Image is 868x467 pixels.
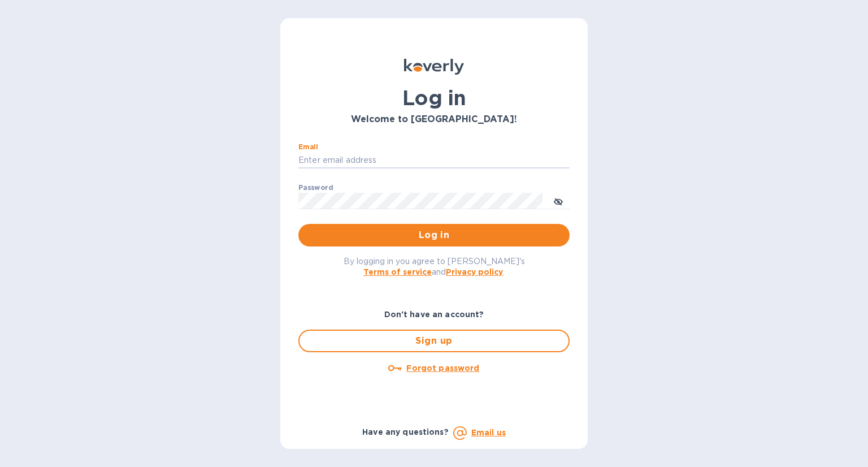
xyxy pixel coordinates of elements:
a: Terms of service [363,267,432,276]
button: Sign up [298,330,570,352]
img: Koverly [404,59,464,75]
b: Have any questions? [362,427,449,436]
button: toggle password visibility [547,189,570,212]
label: Password [298,184,333,191]
h3: Welcome to [GEOGRAPHIC_DATA]! [298,114,570,125]
a: Privacy policy [446,267,503,276]
button: Log in [298,224,570,247]
span: By logging in you agree to [PERSON_NAME]'s and . [344,257,525,276]
h1: Log in [298,86,570,110]
b: Don't have an account? [384,310,484,319]
span: Log in [307,228,561,242]
u: Forgot password [406,364,479,373]
input: Enter email address [298,152,570,169]
label: Email [298,144,318,150]
a: Email us [471,428,506,437]
span: Sign up [309,334,559,348]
